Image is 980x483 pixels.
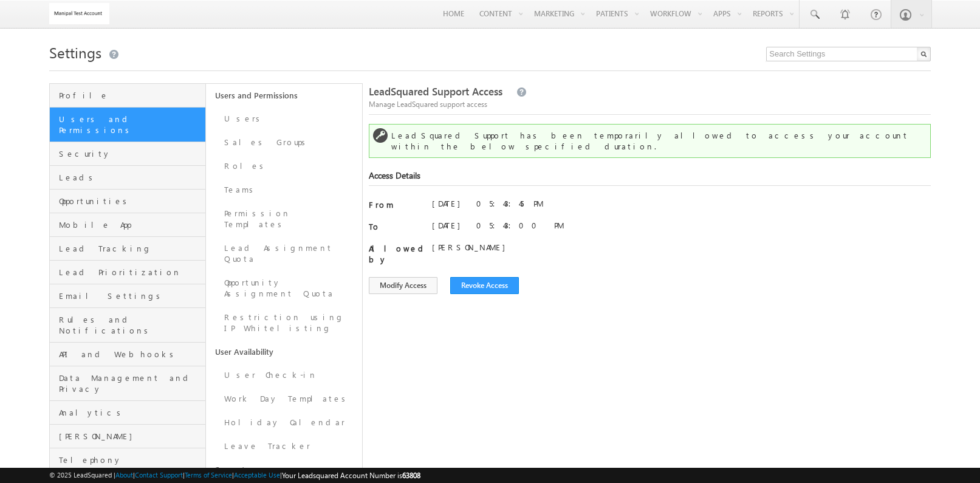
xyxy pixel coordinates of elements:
a: Lead Tracking [50,237,205,261]
a: Security [50,142,205,166]
a: Opportunities [50,190,205,213]
a: Opportunity Assignment Quota [206,271,362,306]
span: LeadSquared Support has been temporarily allowed to access your account within the below specifie... [391,130,909,151]
a: Lead Prioritization [50,261,205,284]
a: Contact Support [135,471,183,479]
a: Mobile App [50,213,205,237]
a: Telephony [50,448,205,472]
a: Support [206,458,362,481]
input: Search Settings [766,47,931,61]
a: User Availability [206,340,362,363]
a: Users [206,107,362,131]
a: Work Day Templates [206,387,362,411]
a: Profile [50,84,205,108]
span: Your Leadsquared Account Number is [282,471,420,480]
a: Restriction using IP Whitelisting [206,306,362,340]
div: [DATE] 05:43:45 PM [432,198,584,215]
a: Holiday Calendar [206,411,362,434]
span: Users and Permissions [59,114,202,135]
div: Access Details [369,170,931,186]
span: © 2025 LeadSquared | | | | | [49,470,420,481]
a: User Check-in [206,363,362,387]
span: [PERSON_NAME] [59,431,202,442]
div: [DATE] 05:43:00 PM [432,220,564,231]
img: Custom Logo [49,3,110,24]
div: Manage LeadSquared support access [369,98,931,110]
a: Data Management and Privacy [50,366,205,401]
span: API and Webhooks [59,349,202,360]
a: Teams [206,178,362,202]
span: 63808 [402,471,420,480]
a: Email Settings [50,284,205,308]
button: Revoke Access [450,277,519,294]
a: Roles [206,154,362,178]
span: Mobile App [59,219,202,230]
span: Opportunities [59,196,202,207]
a: Leads [50,166,205,190]
label: Allowed by [369,243,417,265]
a: Users and Permissions [50,108,205,142]
a: Terms of Service [185,471,232,479]
span: Analytics [59,407,202,418]
a: Permission Templates [206,202,362,236]
span: Profile [59,90,202,101]
a: About [115,471,133,479]
span: Rules and Notifications [59,314,202,336]
span: LeadSquared Support Access [369,84,502,98]
span: Email Settings [59,290,202,301]
span: Leads [59,172,202,183]
a: Acceptable Use [234,471,280,479]
span: Settings [49,43,101,62]
label: From [369,199,417,210]
div: [PERSON_NAME] [432,242,584,259]
span: Data Management and Privacy [59,372,202,394]
span: Telephony [59,454,202,465]
button: Modify Access [369,277,437,294]
span: Lead Prioritization [59,267,202,278]
span: Lead Tracking [59,243,202,254]
a: API and Webhooks [50,343,205,366]
a: Lead Assignment Quota [206,236,362,271]
label: To [369,221,417,232]
a: Sales Groups [206,131,362,154]
a: Rules and Notifications [50,308,205,343]
a: [PERSON_NAME] [50,425,205,448]
a: Users and Permissions [206,84,362,107]
span: Security [59,148,202,159]
a: Analytics [50,401,205,425]
a: Leave Tracker [206,434,362,458]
